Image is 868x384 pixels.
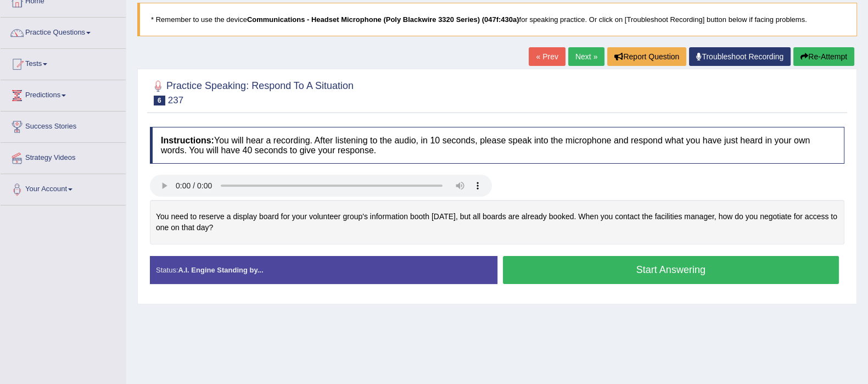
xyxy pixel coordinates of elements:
blockquote: * Remember to use the device for speaking practice. Or click on [Troubleshoot Recording] button b... [137,3,857,36]
button: Report Question [607,47,686,66]
strong: A.I. Engine Standing by... [178,266,263,274]
a: Tests [1,49,126,76]
b: Instructions: [161,136,214,145]
small: 237 [168,95,183,105]
span: 6 [154,96,165,105]
a: Strategy Videos [1,143,126,170]
button: Re-Attempt [793,47,854,66]
a: « Prev [529,47,565,66]
a: Your Account [1,174,126,202]
a: Practice Questions [1,18,126,45]
div: Status: [150,256,497,284]
a: Troubleshoot Recording [689,47,791,66]
button: Start Answering [503,256,839,284]
h4: You will hear a recording. After listening to the audio, in 10 seconds, please speak into the mic... [150,127,844,164]
a: Predictions [1,80,126,108]
a: Next » [568,47,604,66]
b: Communications - Headset Microphone (Poly Blackwire 3320 Series) (047f:430a) [247,15,519,24]
a: Success Stories [1,112,126,139]
h2: Practice Speaking: Respond To A Situation [150,78,354,105]
div: You need to reserve a display board for your volunteer group's information booth [DATE], but all ... [150,200,844,244]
